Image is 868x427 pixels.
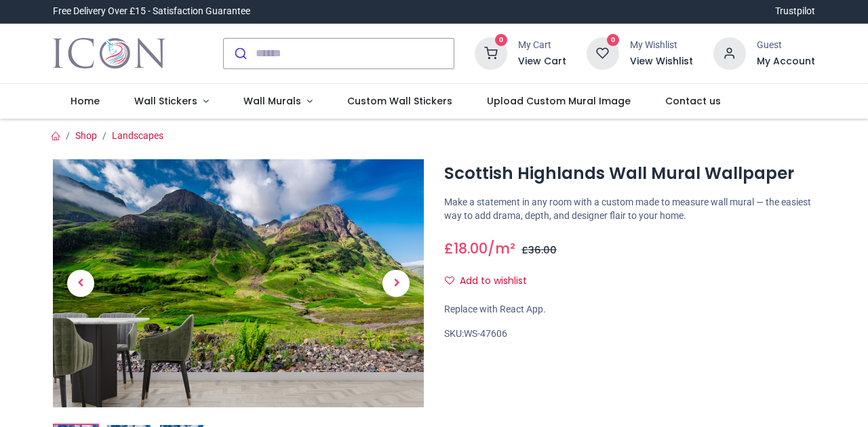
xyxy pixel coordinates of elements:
[243,94,301,108] span: Wall Murals
[518,39,566,52] div: My Cart
[775,5,815,18] a: Trustpilot
[444,196,815,222] p: Make a statement in any room with a custom made to measure wall mural — the easiest way to add dr...
[53,35,165,73] a: Logo of Icon Wall Stickers
[444,270,538,293] button: Add to wishlistAdd to wishlist
[134,94,197,108] span: Wall Stickers
[488,239,515,258] span: /m²
[53,197,108,370] a: Previous
[587,47,619,58] a: 0
[518,55,566,68] a: View Cart
[53,5,250,18] div: Free Delivery Over £15 - Satisfaction Guarantee
[226,84,330,119] a: Wall Murals
[67,270,94,297] span: Previous
[757,55,815,68] a: My Account
[224,39,256,68] button: Submit
[464,328,507,339] span: WS-47606
[487,94,631,108] span: Upload Custom Mural Image
[53,159,424,407] img: Scottish Highlands Wall Mural Wallpaper
[53,35,165,73] img: Icon Wall Stickers
[444,162,815,185] h1: Scottish Highlands Wall Mural Wallpaper
[757,39,815,52] div: Guest
[444,239,488,258] span: £
[454,239,488,258] span: 18.00
[521,243,557,257] span: £
[630,39,693,52] div: My Wishlist
[112,130,163,141] a: Landscapes
[445,276,454,285] i: Add to wishlist
[347,94,452,108] span: Custom Wall Stickers
[75,130,97,141] a: Shop
[117,84,226,119] a: Wall Stickers
[607,34,620,47] sup: 0
[665,94,721,108] span: Contact us
[528,243,557,257] span: 36.00
[495,34,508,47] sup: 0
[444,303,815,317] div: Replace with React App.
[382,270,410,297] span: Next
[444,327,815,341] div: SKU:
[71,94,100,108] span: Home
[368,197,424,370] a: Next
[630,55,693,68] a: View Wishlist
[475,47,507,58] a: 0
